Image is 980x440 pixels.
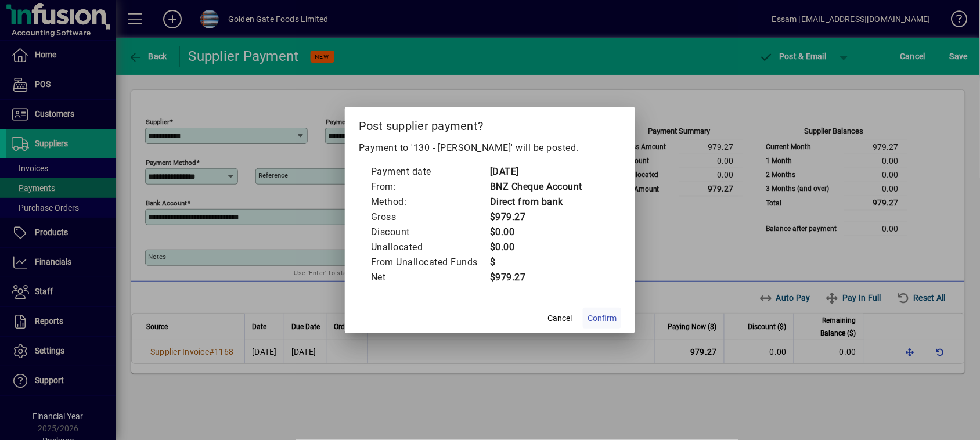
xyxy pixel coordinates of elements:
td: Payment date [370,164,489,179]
td: BNZ Cheque Account [489,179,582,194]
td: Direct from bank [489,194,582,210]
td: From Unallocated Funds [370,255,489,270]
td: $0.00 [489,240,582,255]
td: From: [370,179,489,194]
button: Cancel [541,308,578,329]
td: Net [370,270,489,285]
td: Discount [370,225,489,240]
td: $0.00 [489,225,582,240]
td: Unallocated [370,240,489,255]
span: Confirm [588,312,617,324]
td: $979.27 [489,270,582,285]
h2: Post supplier payment? [345,107,635,140]
td: [DATE] [489,164,582,179]
td: Method: [370,194,489,210]
td: $979.27 [489,210,582,225]
td: Gross [370,210,489,225]
span: Cancel [547,312,572,324]
p: Payment to '130 - [PERSON_NAME]' will be posted. [359,141,621,155]
td: $ [489,255,582,270]
button: Confirm [583,308,621,329]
